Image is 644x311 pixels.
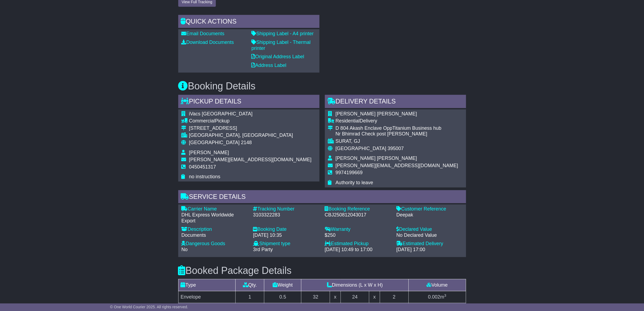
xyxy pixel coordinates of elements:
[241,140,252,145] span: 2148
[380,291,408,303] td: 2
[336,155,417,161] span: [PERSON_NAME] [PERSON_NAME]
[336,138,458,144] div: SURAT, GJ
[181,206,248,212] div: Carrier Name
[325,226,391,232] div: Warranty
[397,212,463,218] div: Deepak
[264,279,301,291] td: Weight
[325,95,466,109] div: Delivery Details
[336,170,363,175] span: 9974199669
[252,63,286,68] a: Address Label
[325,247,391,253] div: [DATE] 10:49 to 17:00
[301,279,408,291] td: Dimensions (L x W x H)
[189,174,220,179] span: no instructions
[336,163,458,168] span: [PERSON_NAME][EMAIL_ADDRESS][DOMAIN_NAME]
[178,190,466,205] div: Service Details
[252,31,314,36] a: Shipping Label - A4 printer
[397,206,463,212] div: Customer Reference
[397,232,463,238] div: No Declared Value
[325,232,391,238] div: $250
[189,118,312,124] div: Pickup
[330,291,341,303] td: x
[253,226,319,232] div: Booking Date
[178,291,236,303] td: Envelope
[236,279,264,291] td: Qty.
[178,81,466,92] h3: Booking Details
[181,212,248,224] div: DHL Express Worldwide Export
[325,212,391,218] div: CBJ250812043017
[369,291,380,303] td: x
[110,305,188,309] span: © One World Courier 2025. All rights reserved.
[325,241,391,247] div: Estimated Pickup
[252,40,311,51] a: Shipping Label - Thermal printer
[253,247,273,252] span: 3rd Party
[253,241,319,247] div: Shipment type
[397,247,463,253] div: [DATE] 17:00
[189,150,229,155] span: [PERSON_NAME]
[189,125,312,131] div: [STREET_ADDRESS]
[178,279,236,291] td: Type
[189,140,240,145] span: [GEOGRAPHIC_DATA]
[189,132,312,138] div: [GEOGRAPHIC_DATA], [GEOGRAPHIC_DATA]
[336,146,386,151] span: [GEOGRAPHIC_DATA]
[388,146,404,151] span: 395007
[181,232,248,238] div: Documents
[397,226,463,232] div: Declared Value
[189,157,312,162] span: [PERSON_NAME][EMAIL_ADDRESS][DOMAIN_NAME]
[178,265,466,276] h3: Booked Package Details
[253,212,319,218] div: 3103322283
[264,291,301,303] td: 0.5
[301,291,330,303] td: 32
[336,131,458,137] div: Nr Bhimrad Check post [PERSON_NAME]
[428,294,440,300] span: 0.002
[181,241,248,247] div: Dangerous Goods
[336,111,417,116] span: [PERSON_NAME] [PERSON_NAME]
[178,15,319,30] div: Quick Actions
[181,226,248,232] div: Description
[236,291,264,303] td: 1
[181,247,188,252] span: No
[253,206,319,212] div: Tracking Number
[253,232,319,238] div: [DATE] 10:35
[336,118,360,124] span: Residential
[408,279,466,291] td: Volume
[408,291,466,303] td: m
[336,125,458,131] div: D 804 Akash Enclave OppTitanium Business hub
[397,241,463,247] div: Estimated Delivery
[181,40,234,45] a: Download Documents
[336,118,458,124] div: Delivery
[252,54,304,59] a: Original Address Label
[181,31,224,36] a: Email Documents
[341,291,369,303] td: 24
[325,206,391,212] div: Booking Reference
[189,111,253,116] span: iVacs [GEOGRAPHIC_DATA]
[189,118,215,124] span: Commercial
[189,164,216,170] span: 0450451317
[444,293,446,297] sup: 3
[336,180,373,185] span: Authority to leave
[178,95,319,109] div: Pickup Details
